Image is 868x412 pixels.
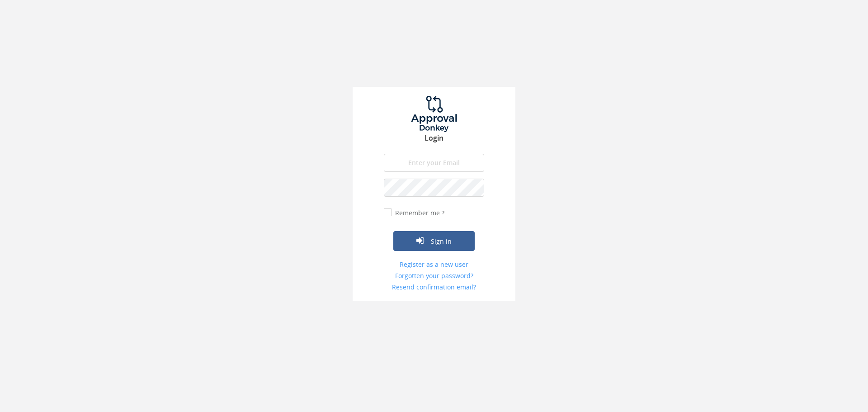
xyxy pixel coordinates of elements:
a: Register as a new user [384,260,484,269]
a: Forgotten your password? [384,271,484,280]
h3: Login [353,134,515,142]
label: Remember me ? [393,208,444,218]
img: logo.png [400,96,468,132]
button: Sign in [393,231,475,251]
a: Resend confirmation email? [384,283,484,292]
input: Enter your Email [384,154,484,172]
